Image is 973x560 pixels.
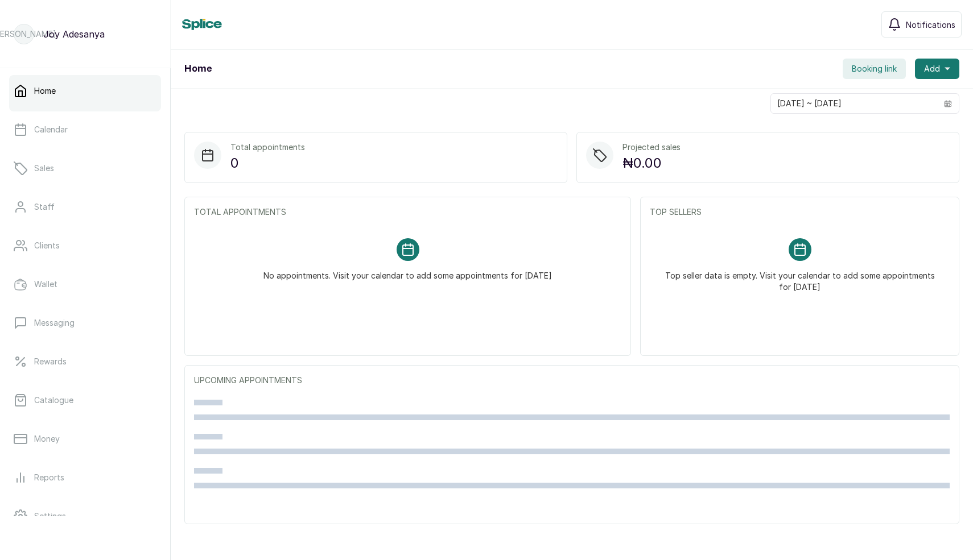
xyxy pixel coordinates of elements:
[230,153,305,173] p: 0
[843,59,906,79] button: Booking link
[34,356,67,367] p: Rewards
[9,152,161,184] a: Sales
[34,433,60,445] p: Money
[9,346,161,378] a: Rewards
[34,201,55,213] p: Staff
[9,268,161,300] a: Wallet
[34,395,73,406] p: Catalogue
[915,59,959,79] button: Add
[34,163,54,174] p: Sales
[184,62,212,76] h1: Home
[9,114,161,146] a: Calendar
[230,142,305,153] p: Total appointments
[622,142,681,153] p: Projected sales
[650,206,950,218] p: TOP SELLERS
[9,191,161,223] a: Staff
[852,63,897,74] span: Booking link
[906,19,955,31] span: Notifications
[881,11,962,38] button: Notifications
[924,63,940,74] span: Add
[663,261,936,293] p: Top seller data is empty. Visit your calendar to add some appointments for [DATE]
[9,384,161,416] a: Catalogue
[34,279,57,290] p: Wallet
[43,27,105,41] p: Joy Adesanya
[34,85,56,97] p: Home
[194,375,950,386] p: UPCOMING APPOINTMENTS
[263,261,552,281] p: No appointments. Visit your calendar to add some appointments for [DATE]
[34,472,64,483] p: Reports
[9,230,161,262] a: Clients
[9,307,161,339] a: Messaging
[9,462,161,493] a: Reports
[9,500,161,532] a: Settings
[9,423,161,455] a: Money
[34,317,75,329] p: Messaging
[9,75,161,107] a: Home
[622,153,681,173] p: ₦0.00
[771,94,937,113] input: Select date
[194,206,621,218] p: TOTAL APPOINTMENTS
[944,99,952,107] svg: calendar
[34,240,60,251] p: Clients
[34,511,66,522] p: Settings
[34,124,68,135] p: Calendar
